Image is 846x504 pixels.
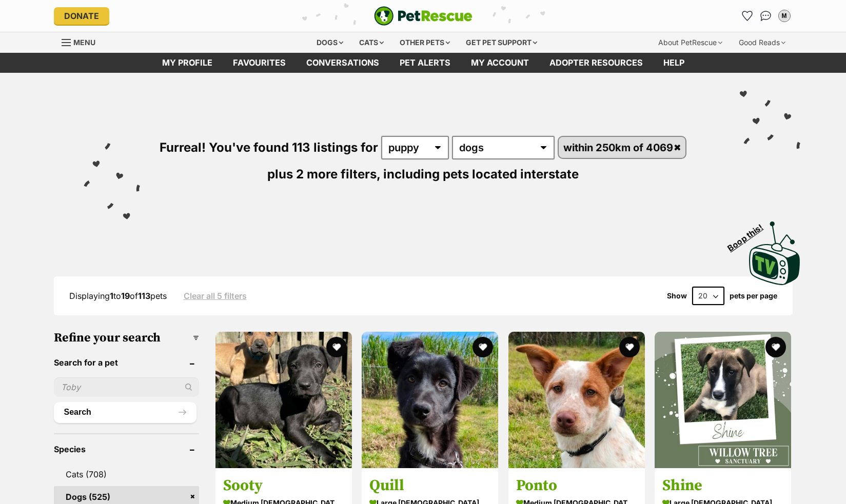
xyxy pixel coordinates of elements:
button: favourite [473,337,494,357]
a: Donate [54,7,109,25]
div: Dogs [309,32,350,53]
span: plus 2 more filters, [267,167,380,182]
a: conversations [296,53,389,73]
a: Clear all 5 filters [184,291,247,300]
span: including pets located interstate [383,167,579,182]
img: PetRescue TV logo [749,221,800,285]
header: Search for a pet [54,358,199,367]
a: Conversations [758,8,774,24]
h3: Ponto [516,476,637,495]
a: Boop this! [749,212,800,287]
strong: 113 [138,291,150,301]
span: Show [667,292,687,300]
button: Search [54,402,196,422]
h3: Refine your search [54,331,199,345]
div: Other pets [392,32,457,53]
a: Pet alerts [389,53,461,73]
a: Adopter resources [539,53,653,73]
h3: Shine [662,476,783,495]
span: Displaying to of pets [69,291,167,301]
button: favourite [766,337,786,357]
span: Furreal! You've found 113 listings for [160,140,378,155]
span: Menu [73,38,95,47]
a: Cats (708) [54,463,199,485]
button: My account [776,8,793,24]
h3: Sooty [223,476,344,495]
a: Menu [62,32,103,51]
button: favourite [326,337,347,357]
a: My profile [152,53,223,73]
a: Favourites [739,8,756,24]
div: About PetRescue [651,32,730,53]
button: favourite [619,337,640,357]
strong: 19 [121,291,130,301]
header: Species [54,445,199,454]
a: Favourites [223,53,296,73]
ul: Account quick links [739,8,793,24]
input: Toby [54,377,199,397]
a: My account [461,53,539,73]
img: Sooty - Bull Arab Dog [215,332,352,468]
span: Boop this! [725,216,773,253]
a: Help [653,53,695,73]
a: within 250km of 4069 [559,137,686,158]
div: Get pet support [459,32,544,53]
img: logo-e224e6f780fb5917bec1dbf3a21bbac754714ae5b6737aabdf751b685950b380.svg [374,6,473,26]
strong: 1 [110,291,113,301]
img: chat-41dd97257d64d25036548639549fe6c8038ab92f7586957e7f3b1b290dea8141.svg [760,11,771,21]
div: M [779,11,790,21]
img: Ponto - Australian Cattle Dog [508,332,645,468]
img: Quill - German Shepherd Dog [362,332,498,468]
label: pets per page [730,292,777,300]
div: Good Reads [732,32,793,53]
a: PetRescue [374,6,473,26]
img: Shine - Great Dane Dog [655,332,791,468]
div: Cats [352,32,391,53]
h3: Quill [369,476,490,495]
